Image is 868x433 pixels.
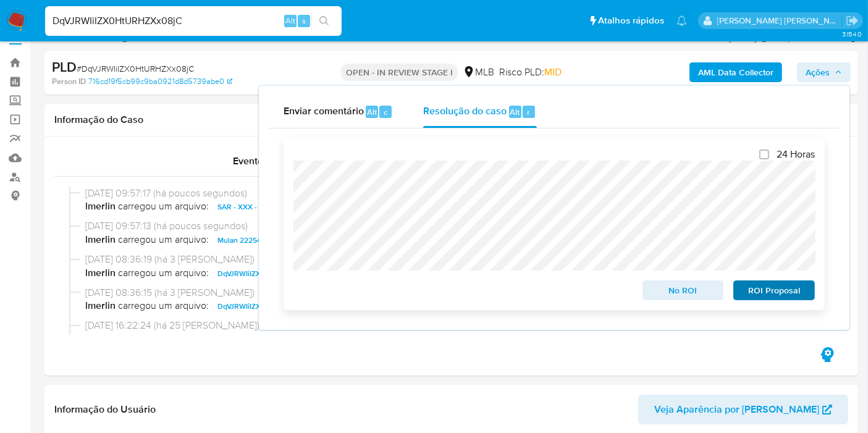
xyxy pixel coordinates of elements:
span: [DATE] 08:36:15 (há 3 [PERSON_NAME]) [85,286,828,300]
button: ROI Proposal [733,280,815,300]
span: Atalhos rápidos [598,14,664,27]
button: DqVJRWIiIZX0HtURHZXx08jC_internal_info_15_08_2025.pdf [211,266,430,281]
h1: Informação do Caso [54,114,848,126]
span: c [384,106,387,118]
b: Person ID [52,76,86,87]
a: Notificações [676,15,687,26]
b: AML Data Collector [698,62,773,82]
button: Veja Aparência por [PERSON_NAME] [638,395,848,424]
span: O caso foi para o status por [85,332,828,346]
a: Sair [846,14,859,27]
span: carregou um arquivo: [118,200,209,214]
span: MID [544,65,562,79]
span: 3.154.0 [842,29,862,39]
h1: Informação do Usuário [54,403,156,416]
span: No ROI [651,282,715,299]
span: 24 Horas [777,148,815,161]
button: DqVJRWIiIZX0HtURHZXx08jC_external_info_15_08_2025.pdf [211,299,432,314]
span: Risco PLD: [499,65,562,79]
span: Ações [806,62,830,82]
span: [DATE] 09:57:13 (há poucos segundos) [85,219,828,233]
span: ROI Proposal [742,282,806,299]
span: Mulan 2225436393_2025_08_18_07_37_10.xlsx [217,233,381,248]
span: Eventos ( 1 ) [233,154,284,168]
span: [DATE] 16:22:24 (há 25 [PERSON_NAME]) [85,319,828,332]
b: lmerlin [85,266,116,281]
span: # DqVJRWIiIZX0HtURHZXx08jC [77,62,194,75]
span: Resolução do caso [423,104,507,119]
b: lmerlin [85,200,116,214]
span: carregou um arquivo: [118,299,209,314]
b: PLD [52,57,77,77]
span: [DATE] 08:36:19 (há 3 [PERSON_NAME]) [85,253,828,266]
b: lmerlin [85,233,116,248]
b: lmerlin [85,299,116,314]
span: SAR - XXX - CNPJ 58927678000102 - AUTO MECANICA [PERSON_NAME] LTDA..pdf [217,200,497,214]
p: OPEN - IN REVIEW STAGE I [341,64,458,81]
b: emegomes [326,332,374,346]
input: 24 Horas [759,149,769,159]
span: [DATE] 09:57:17 (há poucos segundos) [85,187,828,200]
button: Mulan 2225436393_2025_08_18_07_37_10.xlsx [211,233,387,248]
button: SAR - XXX - CNPJ 58927678000102 - AUTO MECANICA [PERSON_NAME] LTDA..pdf [211,200,504,214]
span: Alt [367,106,377,118]
span: DqVJRWIiIZX0HtURHZXx08jC_external_info_15_08_2025.pdf [217,299,426,314]
button: No ROI [643,280,724,300]
a: 716cd19f5cb99c9ba0921d8d5739abe0 [88,76,232,87]
span: r [527,106,530,118]
span: Enviar comentário [284,104,364,119]
input: Pesquise usuários ou casos... [45,13,342,29]
span: carregou um arquivo: [118,266,209,281]
span: Veja Aparência por [PERSON_NAME] [654,395,819,424]
button: search-icon [311,12,337,30]
b: OPEN_IN_REVIEW_STAGE_I [183,332,309,346]
div: MLB [463,65,494,79]
span: Alt [285,15,295,27]
button: Ações [797,62,851,82]
span: Alt [510,106,520,118]
span: carregou um arquivo: [118,233,209,248]
span: DqVJRWIiIZX0HtURHZXx08jC_internal_info_15_08_2025.pdf [217,266,424,281]
p: leticia.merlin@mercadolivre.com [717,15,842,27]
button: AML Data Collector [689,62,782,82]
span: s [302,15,306,27]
